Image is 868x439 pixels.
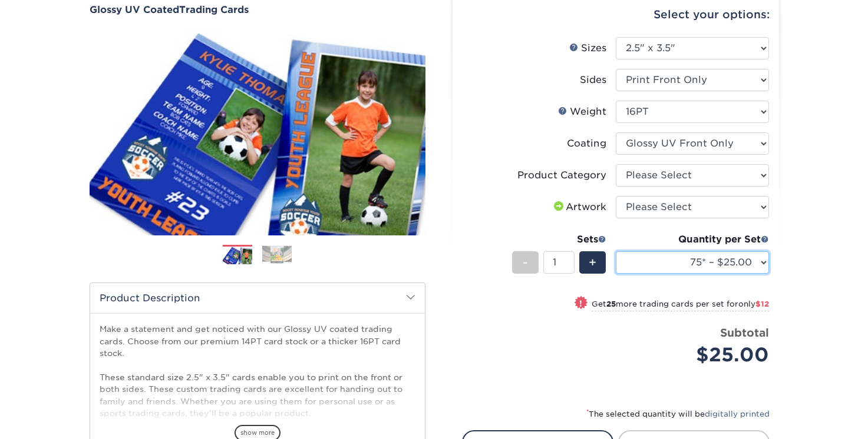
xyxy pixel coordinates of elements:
div: Weight [558,105,606,119]
div: Sets [512,232,606,247]
span: only [738,300,769,308]
a: digitally printed [705,410,770,418]
span: ! [579,297,582,310]
div: $25.00 [625,341,769,369]
strong: 25 [606,300,616,308]
strong: Subtotal [720,326,769,339]
img: Trading Cards 01 [223,245,252,266]
div: Artwork [552,200,606,214]
img: Trading Cards 02 [262,245,292,264]
span: - [523,254,528,271]
span: Glossy UV Coated [90,4,179,15]
div: Sizes [569,41,606,55]
img: Glossy UV Coated 01 [90,16,425,248]
div: Quantity per Set [616,232,769,247]
iframe: Google Customer Reviews [3,403,100,435]
h1: Trading Cards [90,4,425,15]
div: Product Category [517,168,606,182]
span: $12 [755,300,769,308]
div: Sides [580,73,606,87]
h2: Product Description [90,283,425,313]
small: Get more trading cards per set for [592,300,769,311]
small: The selected quantity will be [586,410,770,418]
span: + [589,254,596,271]
a: Glossy UV CoatedTrading Cards [90,4,425,15]
div: Coating [567,137,606,151]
